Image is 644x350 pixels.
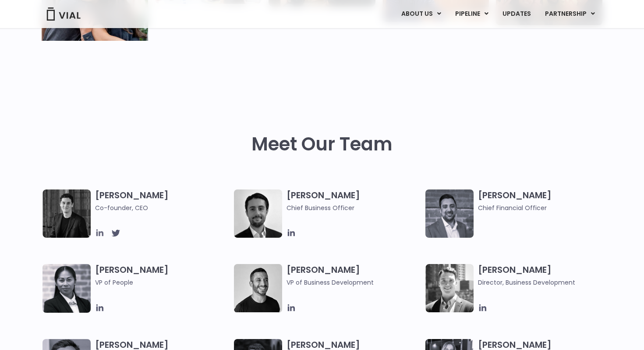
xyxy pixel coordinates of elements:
span: VP of Business Development [287,278,421,287]
a: UPDATES [495,7,538,21]
h3: [PERSON_NAME] [478,264,612,287]
img: Headshot of smiling man named Samir [425,189,474,238]
span: Co-founder, CEO [95,203,230,213]
img: Catie [42,264,91,313]
h3: [PERSON_NAME] [287,189,421,213]
h3: [PERSON_NAME] [95,264,230,300]
h3: [PERSON_NAME] [287,264,421,287]
h3: [PERSON_NAME] [478,189,612,213]
img: A black and white photo of a man in a suit holding a vial. [234,189,282,238]
span: Director, Business Development [478,278,612,287]
img: A black and white photo of a man smiling. [234,264,282,312]
span: Chief Business Officer [287,203,421,213]
img: A black and white photo of a man in a suit attending a Summit. [42,189,91,238]
a: PIPELINEMenu Toggle [448,7,495,21]
span: VP of People [95,278,230,287]
a: PARTNERSHIPMenu Toggle [538,7,602,21]
img: A black and white photo of a smiling man in a suit at ARVO 2023. [425,264,474,312]
h2: Meet Our Team [251,134,393,155]
h3: [PERSON_NAME] [95,189,230,213]
span: Chief Financial Officer [478,203,612,213]
a: ABOUT USMenu Toggle [394,7,448,21]
img: Vial Logo [46,7,81,21]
